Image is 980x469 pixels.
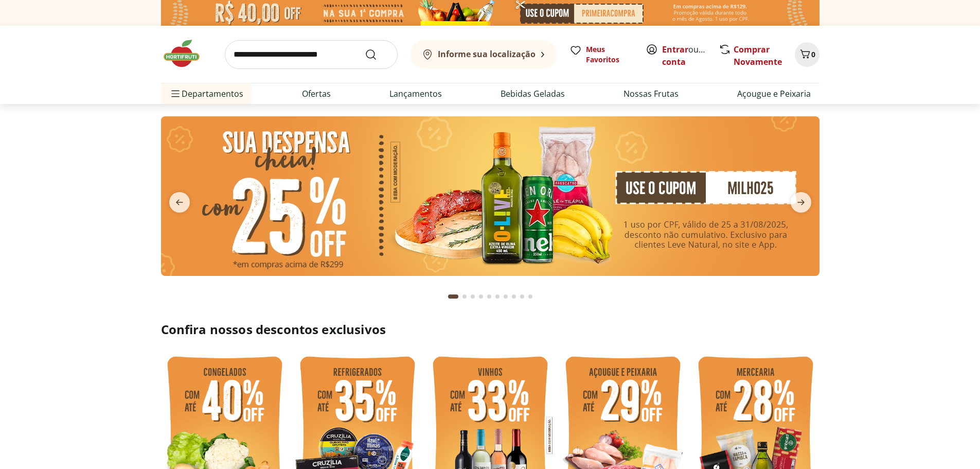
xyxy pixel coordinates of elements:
img: cupom [161,116,819,276]
button: Go to page 4 from fs-carousel [477,284,485,309]
input: search [225,40,398,69]
button: Go to page 7 from fs-carousel [502,284,510,309]
button: Submit Search [365,48,389,61]
button: Go to page 5 from fs-carousel [485,284,493,309]
button: Go to page 6 from fs-carousel [493,284,502,309]
button: Carrinho [795,42,819,67]
button: Go to page 10 from fs-carousel [526,284,534,309]
button: Go to page 3 from fs-carousel [469,284,477,309]
a: Criar conta [662,44,719,67]
button: next [782,192,819,213]
a: Ofertas [302,88,331,100]
span: ou [662,43,708,68]
button: previous [161,192,198,213]
button: Go to page 9 from fs-carousel [518,284,526,309]
a: Meus Favoritos [569,44,633,65]
button: Informe sua localização [410,40,557,69]
a: Comprar Novamente [734,44,782,67]
span: Departamentos [169,81,243,106]
a: Nossas Frutas [623,88,679,100]
span: 0 [811,49,815,59]
a: Açougue e Peixaria [737,88,811,100]
h2: Confira nossos descontos exclusivos [161,321,819,338]
a: Entrar [662,44,688,55]
img: Hortifruti [161,38,212,69]
button: Current page from fs-carousel [446,284,460,309]
a: Lançamentos [389,88,442,100]
b: Informe sua localização [438,48,536,60]
span: Meus Favoritos [586,44,633,65]
button: Go to page 2 from fs-carousel [460,284,469,309]
button: Menu [169,81,182,106]
a: Bebidas Geladas [501,88,565,100]
button: Go to page 8 from fs-carousel [510,284,518,309]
